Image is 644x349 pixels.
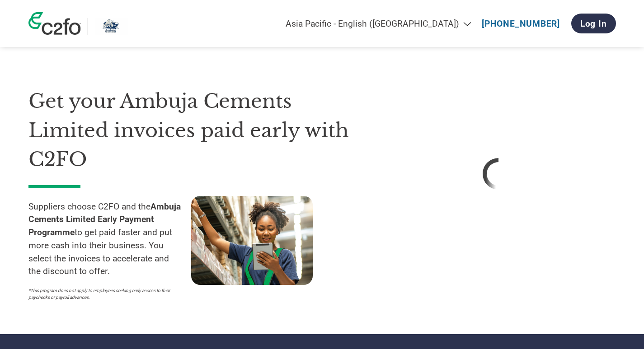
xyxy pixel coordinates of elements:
a: Log In [571,14,616,33]
img: supply chain worker [191,196,313,285]
strong: Ambuja Cements Limited Early Payment Programme [28,201,181,238]
img: Ambuja Cements Limited [95,18,128,35]
a: [PHONE_NUMBER] [482,19,560,29]
p: *This program does not apply to employees seeking early access to their paychecks or payroll adva... [28,287,182,301]
p: Suppliers choose C2FO and the to get paid faster and put more cash into their business. You selec... [28,200,191,279]
img: c2fo logo [28,12,81,35]
h1: Get your Ambuja Cements Limited invoices paid early with C2FO [28,87,354,174]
